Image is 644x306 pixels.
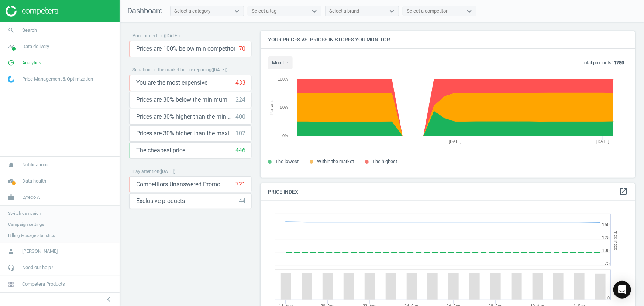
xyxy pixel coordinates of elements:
span: The highest [372,159,397,164]
span: [PERSON_NAME] [22,248,58,255]
span: Pay attention [132,169,159,174]
div: Select a tag [252,8,276,14]
div: 433 [235,79,245,87]
span: Switch campaign [8,210,41,216]
text: 0% [282,133,288,138]
span: The lowest [275,159,299,164]
div: 44 [239,197,245,205]
i: open_in_new [619,187,628,196]
span: Lyreco AT [22,194,42,201]
div: 102 [235,129,245,137]
span: The cheapest price [136,146,185,154]
span: Competitors Unanswered Promo [136,180,220,188]
i: cloud_done [4,174,18,188]
button: chevron_left [99,295,118,304]
b: 1780 [614,60,624,65]
text: 100 [602,248,610,253]
i: search [4,23,18,37]
span: Competera Products [22,281,65,288]
i: pie_chart_outlined [4,56,18,70]
i: headset_mic [4,261,18,275]
i: work [4,190,18,204]
span: Prices are 30% higher than the maximal [136,129,235,137]
text: 150 [602,222,610,227]
span: Prices are 100% below min competitor [136,45,235,53]
tspan: [DATE] [449,139,462,144]
text: 125 [602,235,610,240]
span: Billing & usage statistics [8,232,55,238]
span: Notifications [22,161,49,168]
div: Select a brand [329,8,359,14]
span: Data delivery [22,43,49,50]
i: notifications [4,158,18,172]
tspan: Price Index [613,230,618,250]
tspan: Percent [269,100,274,115]
text: 0 [607,296,610,300]
div: 224 [235,96,245,104]
tspan: [DATE] [597,139,610,144]
a: open_in_new [619,187,628,197]
div: 721 [235,180,245,188]
i: person [4,244,18,258]
img: wGWNvw8QSZomAAAAABJRU5ErkJggg== [8,76,14,83]
span: Price Management & Optimization [22,76,93,82]
div: Open Intercom Messenger [613,281,631,299]
span: ( [DATE] ) [159,169,175,174]
div: 446 [235,146,245,154]
text: 100% [278,77,288,81]
div: 400 [235,113,245,121]
text: 75 [605,261,610,266]
button: month [268,56,293,69]
i: timeline [4,40,18,54]
span: Exclusive products [136,197,185,205]
span: ( [DATE] ) [164,33,180,38]
span: Situation on the market before repricing [132,67,211,72]
span: Campaign settings [8,221,44,227]
p: Total products: [582,59,624,66]
div: Select a category [174,8,210,14]
span: Prices are 30% higher than the minimum [136,113,235,121]
h4: Your prices vs. prices in stores you monitor [261,31,635,48]
h4: Price Index [261,183,635,201]
img: ajHJNr6hYgQAAAAASUVORK5CYII= [6,6,58,17]
text: 50% [280,105,288,109]
span: Data health [22,178,46,184]
div: 70 [239,45,245,53]
span: Within the market [317,159,354,164]
i: chevron_left [104,295,113,304]
span: Need our help? [22,264,53,271]
span: You are the most expensive [136,79,207,87]
span: Price protection [132,33,164,38]
span: Dashboard [127,6,163,15]
div: Select a competitor [407,8,447,14]
span: ( [DATE] ) [211,67,227,72]
span: Prices are 30% below the minimum [136,96,227,104]
span: Search [22,27,37,34]
span: Analytics [22,59,41,66]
